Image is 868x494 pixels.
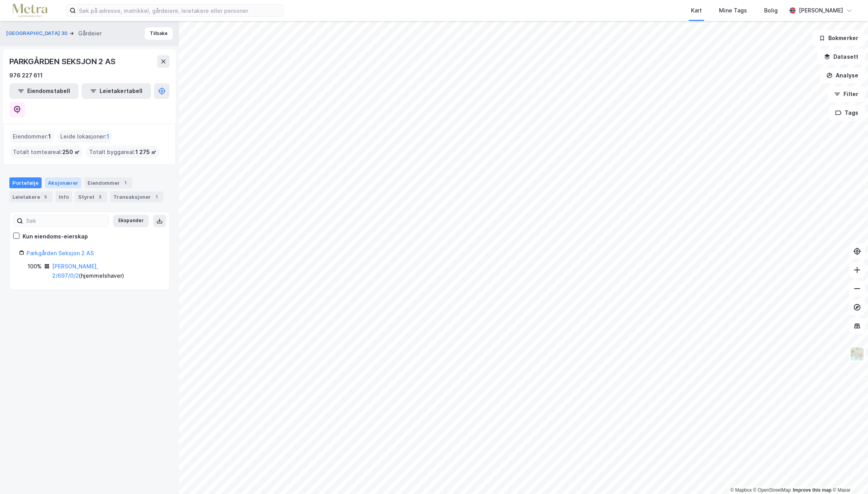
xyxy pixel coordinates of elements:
[52,263,98,279] a: [PERSON_NAME], 2/697/0/2
[828,86,865,102] button: Filter
[78,29,102,38] div: Gårdeier
[84,177,132,188] div: Eiendommer
[10,130,54,143] div: Eiendommer :
[23,215,108,227] input: Søk
[56,191,72,202] div: Info
[730,487,752,493] a: Mapbox
[113,215,149,227] button: Ekspander
[48,132,51,141] span: 1
[135,147,156,157] span: 1 275 ㎡
[820,68,865,83] button: Analyse
[28,262,42,271] div: 100%
[52,262,160,280] div: ( hjemmelshaver )
[829,457,868,494] iframe: Chat Widget
[753,487,791,493] a: OpenStreetMap
[45,177,81,188] div: Aksjonærer
[829,457,868,494] div: Kontrollprogram for chat
[26,250,94,256] a: Parkgården Seksjon 2 AS
[793,487,831,493] a: Improve this map
[76,5,284,16] input: Søk på adresse, matrikkel, gårdeiere, leietakere eller personer
[691,6,702,15] div: Kart
[10,146,83,158] div: Totalt tomteareal :
[57,130,112,143] div: Leide lokasjoner :
[799,6,843,15] div: [PERSON_NAME]
[9,71,43,80] div: 976 227 611
[121,179,129,187] div: 1
[12,4,47,18] img: metra-logo.256734c3b2bbffee19d4.png
[82,83,151,99] button: Leietakertabell
[96,193,104,201] div: 3
[9,55,117,68] div: PARKGÅRDEN SEKSJON 2 AS
[107,132,109,141] span: 1
[719,6,747,15] div: Mine Tags
[850,347,864,361] img: Z
[9,191,53,202] div: Leietakere
[812,30,865,46] button: Bokmerker
[23,232,88,241] div: Kun eiendoms-eierskap
[6,30,69,37] button: [GEOGRAPHIC_DATA] 30
[817,49,865,65] button: Datasett
[86,146,160,158] div: Totalt byggareal :
[829,105,865,121] button: Tags
[9,177,42,188] div: Portefølje
[764,6,778,15] div: Bolig
[42,193,49,201] div: 5
[9,83,79,99] button: Eiendomstabell
[62,147,80,157] span: 250 ㎡
[75,191,107,202] div: Styret
[153,193,160,201] div: 1
[145,27,173,40] button: Tilbake
[110,191,163,202] div: Transaksjoner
